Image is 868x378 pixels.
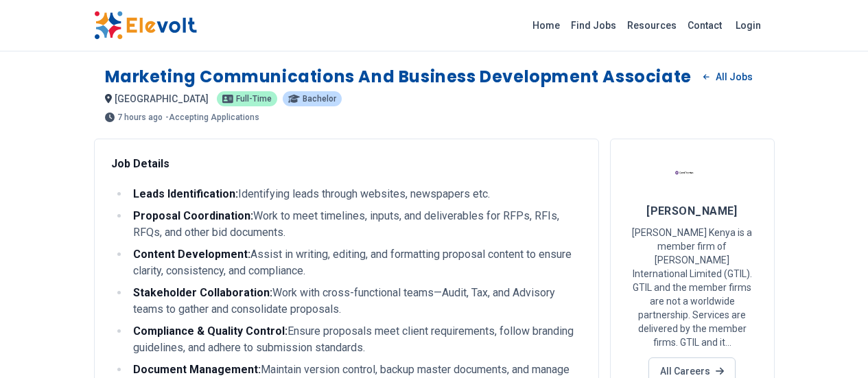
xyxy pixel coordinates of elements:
[129,323,582,356] li: Ensure proposals meet client requirements, follow branding guidelines, and adhere to submission s...
[692,67,763,87] a: All Jobs
[527,14,565,36] a: Home
[622,14,682,36] a: Resources
[117,113,163,121] span: 7 hours ago
[111,157,169,170] strong: Job Details
[129,208,582,241] li: Work to meet timelines, inputs, and deliverables for RFPs, RFIs, RFQs, and other bid documents.
[115,93,209,104] span: [GEOGRAPHIC_DATA]
[133,363,261,376] strong: Document Management:
[133,209,253,222] strong: Proposal Coordination:
[133,286,272,299] strong: Stakeholder Collaboration:
[303,95,336,103] span: Bachelor
[105,66,692,88] h1: Marketing Communications and Business Development Associate
[675,156,709,190] img: Grant Thorton
[646,204,738,217] span: [PERSON_NAME]
[129,246,582,279] li: Assist in writing, editing, and formatting proposal content to ensure clarity, consistency, and c...
[627,226,758,349] p: [PERSON_NAME] Kenya is a member firm of [PERSON_NAME] International Limited (GTIL). GTIL and the ...
[565,14,622,36] a: Find Jobs
[682,14,727,36] a: Contact
[133,324,288,338] strong: Compliance & Quality Control:
[727,12,769,39] a: Login
[133,187,238,200] strong: Leads Identification:
[94,11,197,40] img: Elevolt
[165,113,259,121] p: - Accepting Applications
[236,95,272,103] span: Full-time
[129,285,582,318] li: Work with cross-functional teams—Audit, Tax, and Advisory teams to gather and consolidate proposals.
[133,248,250,261] strong: Content Development:
[129,186,582,202] li: Identifying leads through websites, newspapers etc.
